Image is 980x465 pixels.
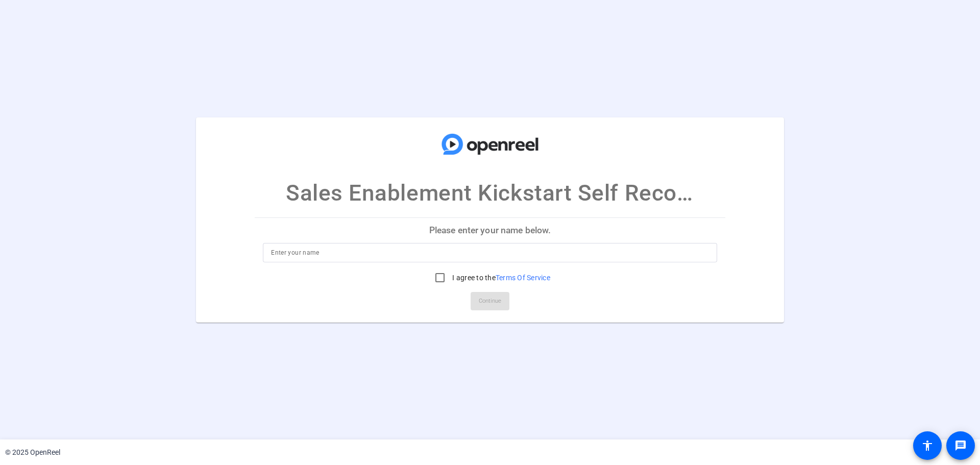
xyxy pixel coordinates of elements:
label: I agree to the [450,273,550,283]
div: © 2025 OpenReel [5,447,60,458]
p: Please enter your name below. [255,218,725,242]
p: Sales Enablement Kickstart Self Recording [286,176,694,210]
mat-icon: accessibility [921,439,934,452]
a: Terms Of Service [496,274,550,282]
mat-icon: message [954,439,967,452]
input: Enter your name [271,247,709,259]
img: company-logo [439,127,541,161]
